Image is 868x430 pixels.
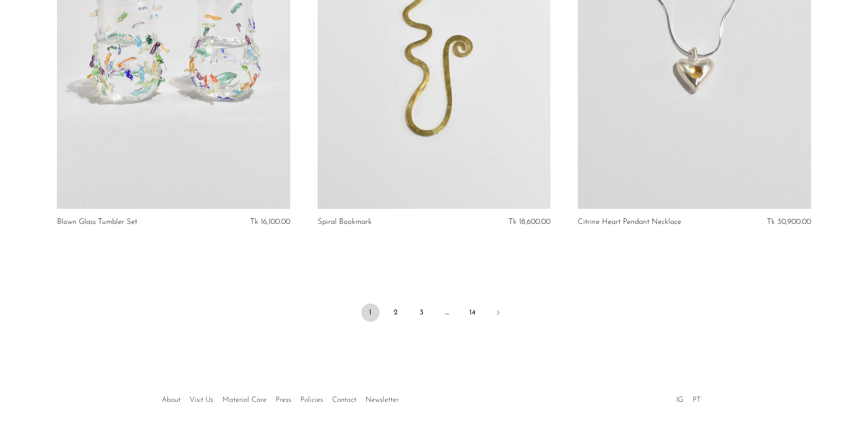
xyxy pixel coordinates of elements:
[578,218,681,226] a: Citrine Heart Pendant Necklace
[190,396,213,404] a: Visit Us
[508,218,550,226] span: Tk 18,600.00
[57,218,137,226] a: Blown Glass Tumbler Set
[361,304,380,322] span: 1
[672,389,705,406] ul: Social Medias
[767,218,811,226] span: Tk 30,900.00
[250,218,290,226] span: Tk 16,100.00
[276,396,291,404] a: Press
[157,389,403,406] ul: Quick links
[387,304,405,322] a: 2
[162,396,180,404] a: About
[676,396,683,404] a: IG
[318,218,372,226] a: Spiral Bookmark
[332,396,356,404] a: Contact
[489,304,507,324] a: Next
[300,396,323,404] a: Policies
[438,304,456,322] span: …
[463,304,482,322] a: 14
[693,396,701,404] a: PT
[222,396,267,404] a: Material Care
[412,304,431,322] a: 3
